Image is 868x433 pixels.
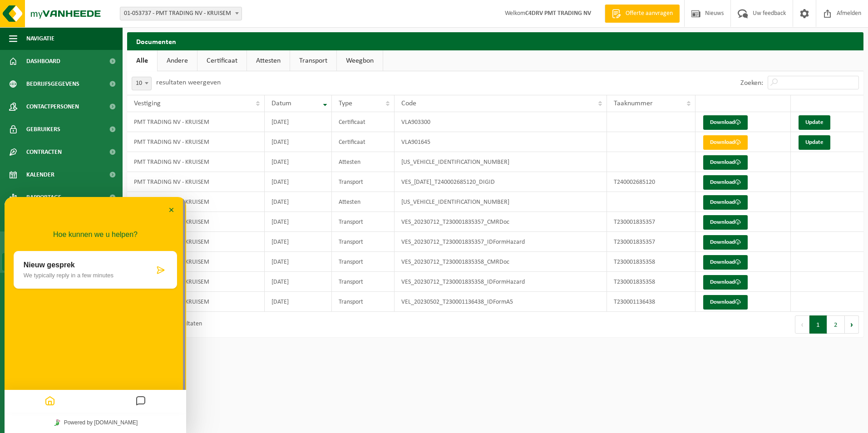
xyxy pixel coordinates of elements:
span: 10 [132,77,152,90]
a: Andere [158,50,197,71]
a: Download [703,215,748,230]
td: [DATE] [265,152,332,172]
td: VLA903300 [395,112,607,132]
td: [DATE] [265,252,332,272]
td: [DATE] [265,232,332,252]
a: Documenten [2,253,120,271]
button: 2 [827,315,845,334]
td: T230001835357 [607,232,695,252]
td: Transport [332,212,395,232]
td: PMT TRADING NV - KRUISEM [127,152,265,172]
span: Offerte aanvragen [623,9,675,18]
a: Download [703,295,748,310]
td: PMT TRADING NV - KRUISEM [127,252,265,272]
span: 10 [132,77,151,90]
span: Navigatie [26,27,54,50]
img: Tawky_16x16.svg [49,222,56,229]
td: T230001835358 [607,272,695,292]
a: Download [703,255,748,270]
h2: Documenten [127,32,863,50]
td: VES_20230712_T230001835358_IDFormHazard [395,272,607,292]
td: [DATE] [265,212,332,232]
span: Rapportage [26,186,61,209]
a: Attesten [247,50,290,71]
span: Type [339,100,352,107]
td: [DATE] [265,272,332,292]
td: [US_VEHICLE_IDENTIFICATION_NUMBER] [395,152,607,172]
span: Datum [271,100,291,107]
td: PMT TRADING NV - KRUISEM [127,292,265,312]
a: Update [799,115,830,130]
span: Vestiging [134,100,161,107]
iframe: chat widget [5,197,186,433]
td: VES_20230712_T230001835357_IDFormHazard [395,232,607,252]
a: Update [799,135,830,150]
td: VES_20230712_T230001835357_CMRDoc [395,212,607,232]
td: PMT TRADING NV - KRUISEM [127,192,265,212]
td: Transport [332,252,395,272]
td: Attesten [332,152,395,172]
td: T230001835357 [607,212,695,232]
td: [DATE] [265,292,332,312]
td: Transport [332,272,395,292]
span: Kalender [26,163,54,186]
td: PMT TRADING NV - KRUISEM [127,232,265,252]
span: Taaknummer [614,100,653,107]
td: VLA901645 [395,132,607,152]
span: Dashboard [26,50,60,73]
a: Download [703,135,748,150]
td: PMT TRADING NV - KRUISEM [127,212,265,232]
td: PMT TRADING NV - KRUISEM [127,132,265,152]
td: [DATE] [265,132,332,152]
button: Next [845,315,859,334]
a: Powered by [DOMAIN_NAME] [46,220,136,231]
td: [US_VEHICLE_IDENTIFICATION_NUMBER] [395,192,607,212]
a: Transport [290,50,336,71]
a: Download [703,195,748,210]
span: Code [401,100,416,107]
a: Weegbon [337,50,383,71]
td: T230001136438 [607,292,695,312]
button: Previous [795,315,809,334]
td: [DATE] [265,172,332,192]
td: [DATE] [265,112,332,132]
label: resultaten weergeven [156,79,221,86]
strong: C4DRV PMT TRADING NV [525,10,591,17]
td: VES_20230712_T230001835358_CMRDoc [395,252,607,272]
td: T240002685120 [607,172,695,192]
a: Facturen [2,234,120,251]
span: Contactpersonen [26,95,79,118]
a: Certificaat [197,50,247,71]
td: T230001835358 [607,252,695,272]
td: PMT TRADING NV - KRUISEM [127,272,265,292]
a: Download [703,115,748,130]
button: Messages [128,196,144,213]
td: Certificaat [332,132,395,152]
td: Transport [332,292,395,312]
td: PMT TRADING NV - KRUISEM [127,112,265,132]
span: Contracten [26,141,62,163]
td: VEL_20230502_T230001136438_IDFormA5 [395,292,607,312]
td: PMT TRADING NV - KRUISEM [127,172,265,192]
span: 01-053737 - PMT TRADING NV - KRUISEM [120,7,242,20]
td: Transport [332,172,395,192]
span: Bedrijfsgegevens [26,73,79,95]
span: Gebruikers [26,118,60,141]
a: Alle [127,50,157,71]
label: Zoeken: [740,79,763,87]
span: 01-053737 - PMT TRADING NV - KRUISEM [120,7,242,20]
a: Download [703,175,748,190]
button: 1 [809,315,827,334]
a: Download [703,235,748,250]
a: Download [703,275,748,290]
td: Attesten [332,192,395,212]
a: Download [703,155,748,170]
td: Certificaat [332,112,395,132]
td: VES_[DATE]_T240002685120_DIGID [395,172,607,192]
td: [DATE] [265,192,332,212]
